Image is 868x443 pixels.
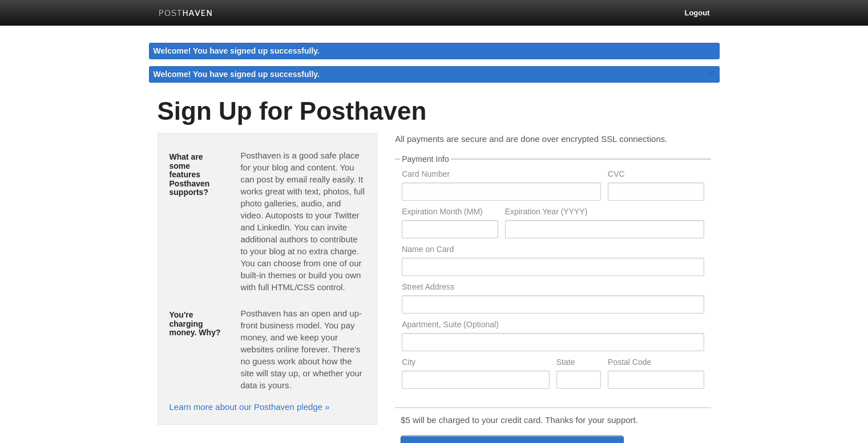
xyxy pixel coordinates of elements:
p: Posthaven has an open and up-front business model. You pay money, and we keep your websites onlin... [240,307,366,391]
label: Card Number [402,170,601,181]
h1: Sign Up for Posthaven [158,97,711,125]
span: Welcome! You have signed up successfully. [154,70,320,79]
h5: What are some features Posthaven supports? [169,153,224,197]
p: Posthaven is a good safe place for your blog and content. You can post by email really easily. It... [240,149,366,293]
label: Street Address [402,283,704,294]
div: Welcome! You have signed up successfully. [149,43,720,59]
a: × [706,66,717,80]
label: Expiration Year (YYYY) [505,208,704,218]
p: All payments are secure and are done over encrypted SSL connections. [395,133,710,145]
a: Learn more about our Posthaven pledge » [169,402,330,412]
label: Apartment, Suite (Optional) [402,320,704,331]
label: Postal Code [608,358,704,369]
legend: Payment Info [400,155,451,163]
label: State [556,358,601,369]
label: Expiration Month (MM) [402,208,498,218]
label: CVC [608,170,704,181]
h5: You're charging money. Why? [169,311,224,337]
label: Name on Card [402,245,704,256]
img: Posthaven-bar [159,10,213,18]
label: City [402,358,550,369]
p: $5 will be charged to your credit card. Thanks for your support. [401,414,705,426]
